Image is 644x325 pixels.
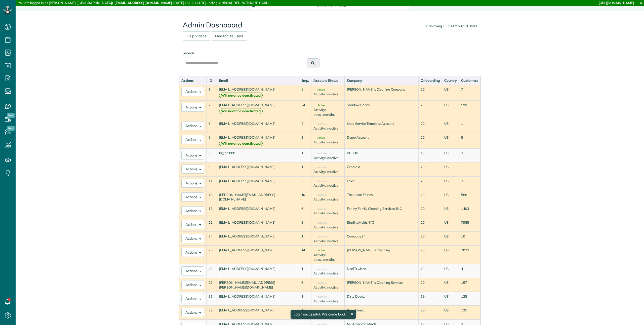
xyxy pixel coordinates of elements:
[219,78,297,83] div: Email
[459,246,480,264] td: 7023
[459,190,480,204] td: 566
[217,85,299,100] td: [EMAIL_ADDRESS][DOMAIN_NAME]
[217,278,299,292] td: [PERSON_NAME][EMAIL_ADDRESS][PERSON_NAME][DOMAIN_NAME]
[299,85,311,100] td: 5
[7,113,15,118] span: New
[313,78,342,83] div: Account Status
[345,204,418,218] td: For My Family Cleaning Services, INC.
[313,197,342,202] div: Activity: inactive
[206,85,217,100] td: 1
[418,190,442,204] td: 20
[299,176,311,190] td: 2
[211,31,247,40] a: Free for life users
[217,264,299,278] td: [EMAIL_ADDRESS][DOMAIN_NAME]
[442,232,459,246] td: US
[206,218,217,232] td: 22
[206,100,217,119] td: 2
[299,306,311,319] td: 4
[217,148,299,162] td: b@bb.bbb
[442,176,459,190] td: US
[421,78,440,83] div: Onboarding
[299,100,311,119] td: 24
[345,133,418,148] td: Demo Account
[217,133,299,148] td: [EMAIL_ADDRESS][DOMAIN_NAME]
[313,208,327,210] span: Inactive
[217,292,299,306] td: [EMAIL_ADDRESS][DOMAIN_NAME]
[301,78,309,83] div: Emp.
[181,103,204,112] button: Actions
[345,246,418,264] td: [PERSON_NAME]'s Cleaning
[459,306,480,319] td: 125
[209,78,215,83] div: ID
[313,89,325,91] span: Active
[313,282,327,284] span: Inactive
[442,85,459,100] td: US
[418,278,442,292] td: 20
[313,235,327,238] span: Inactive
[217,119,299,133] td: [EMAIL_ADDRESS][DOMAIN_NAME]
[442,204,459,218] td: US
[313,239,342,243] div: Activity: inactive
[418,246,442,264] td: 20
[181,206,204,215] button: Actions
[181,135,204,144] button: Actions
[442,246,459,264] td: US
[313,107,342,117] div: Activity: three_months
[181,78,204,83] div: Actions
[459,292,480,306] td: 128
[206,190,217,204] td: 18
[217,100,299,119] td: [EMAIL_ADDRESS][DOMAIN_NAME]
[219,108,263,114] strong: Will never be deactivated
[442,278,459,292] td: US
[206,133,217,148] td: 5
[313,180,327,182] span: Inactive
[442,264,459,278] td: US
[181,192,204,201] button: Actions
[313,268,327,270] span: Inactive
[418,162,442,176] td: 20
[426,24,477,28] div: Displaying 1 - 100 of 59710 Users
[299,190,311,204] td: 10
[7,126,15,131] span: New
[345,119,418,133] td: Maid Service Template Account
[217,232,299,246] td: [EMAIL_ADDRESS][DOMAIN_NAME]
[459,148,480,162] td: 3
[181,234,204,243] button: Actions
[459,204,480,218] td: 1403
[181,121,204,130] button: Actions
[313,296,327,298] span: Inactive
[313,253,342,262] div: Activity: three_months
[219,93,263,98] strong: Will never be deactivated
[345,100,418,119] td: Shadow Ranch
[299,278,311,292] td: 6
[313,271,342,276] div: Activity: inactive
[299,218,311,232] td: 9
[217,204,299,218] td: [EMAIL_ADDRESS][DOMAIN_NAME]
[418,306,442,319] td: 20
[459,133,480,148] td: 5
[444,78,457,83] div: Country
[181,220,204,229] button: Actions
[442,306,459,319] td: US
[181,294,204,303] button: Actions
[459,85,480,100] td: 7
[459,278,480,292] td: 157
[442,218,459,232] td: US
[418,292,442,306] td: 19
[299,204,311,218] td: 6
[418,119,442,133] td: 20
[206,119,217,133] td: 3
[418,232,442,246] td: 20
[442,133,459,148] td: US
[345,278,418,292] td: [PERSON_NAME]'s Cleaning Services
[313,169,342,174] div: Activity: inactive
[345,176,418,190] td: Fake
[442,119,459,133] td: US
[459,119,480,133] td: 1
[183,21,477,29] h2: Admin Dashboard
[183,31,210,40] a: Help Videos
[299,246,311,264] td: 14
[418,204,442,218] td: 20
[313,225,342,230] div: Activity: inactive
[313,104,325,107] span: Active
